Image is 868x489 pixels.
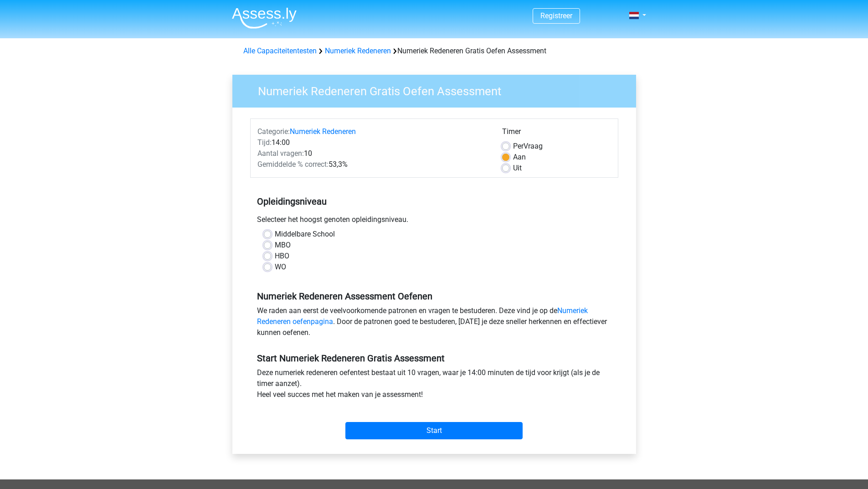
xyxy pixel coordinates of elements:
label: MBO [275,240,291,251]
span: Aantal vragen: [257,149,304,158]
div: We raden aan eerst de veelvoorkomende patronen en vragen te bestuderen. Deze vind je op de . Door... [250,305,618,342]
span: Gemiddelde % correct: [257,160,329,169]
a: Numeriek Redeneren oefenpagina [257,306,588,326]
span: Categorie: [257,127,290,136]
a: Numeriek Redeneren [290,127,356,136]
h3: Numeriek Redeneren Gratis Oefen Assessment [247,81,629,98]
h5: Start Numeriek Redeneren Gratis Assessment [257,353,611,364]
label: WO [275,262,286,273]
div: 14:00 [251,137,495,148]
div: Timer [502,126,611,141]
a: Registreer [540,11,572,20]
span: Per [513,142,524,150]
label: Uit [513,163,522,174]
img: Assessly [232,7,297,29]
h5: Opleidingsniveau [257,192,611,211]
div: Deze numeriek redeneren oefentest bestaat uit 10 vragen, waar je 14:00 minuten de tijd voor krijg... [250,367,618,404]
div: Numeriek Redeneren Gratis Oefen Assessment [240,46,629,57]
label: Vraag [513,141,543,152]
div: 53,3% [251,159,495,170]
div: Selecteer het hoogst genoten opleidingsniveau. [250,214,618,229]
input: Start [345,422,523,439]
span: Tijd: [257,138,272,147]
a: Numeriek Redeneren [325,46,391,55]
h5: Numeriek Redeneren Assessment Oefenen [257,291,611,302]
a: Alle Capaciteitentesten [243,46,317,55]
label: Middelbare School [275,229,335,240]
label: Aan [513,152,526,163]
div: 10 [251,148,495,159]
label: HBO [275,251,289,262]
